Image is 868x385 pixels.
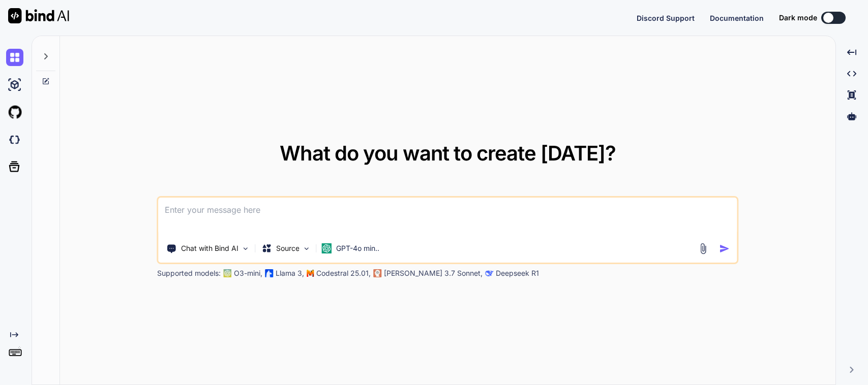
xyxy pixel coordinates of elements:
img: Bind AI [8,8,69,23]
p: Supported models: [157,268,221,278]
button: Documentation [710,13,764,23]
p: Codestral 25.01, [316,268,371,278]
img: GPT-4o mini [322,243,332,253]
p: [PERSON_NAME] 3.7 Sonnet, [384,268,483,278]
img: attachment [697,243,709,254]
p: Source [276,243,300,253]
img: Pick Models [303,244,311,253]
img: ai-studio [6,76,23,93]
span: Dark mode [779,13,817,23]
span: Discord Support [637,14,695,22]
img: claude [486,269,494,277]
p: O3-mini, [234,268,262,278]
p: GPT-4o min.. [336,243,379,253]
img: darkCloudIdeIcon [6,131,23,148]
button: Discord Support [637,13,695,23]
p: Chat with Bind AI [181,243,238,253]
span: Documentation [710,14,764,22]
img: chat [6,49,23,66]
img: Pick Tools [242,244,250,253]
p: Llama 3, [276,268,304,278]
img: githubLight [6,104,23,121]
img: Llama2 [265,269,274,277]
span: What do you want to create [DATE]? [280,141,616,166]
img: claude [374,269,382,277]
img: Mistral-AI [307,270,314,277]
p: Deepseek R1 [496,268,539,278]
img: GPT-4 [224,269,232,277]
img: icon [719,243,730,254]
